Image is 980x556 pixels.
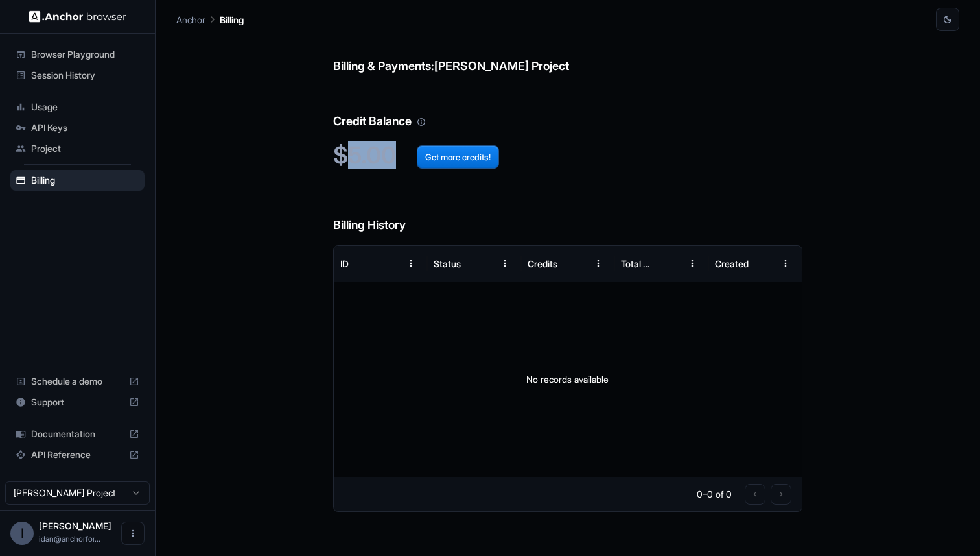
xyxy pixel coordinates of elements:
[31,121,139,134] span: API Keys
[528,258,557,269] div: Credits
[333,31,803,76] h6: Billing & Payments: [PERSON_NAME] Project
[31,174,139,187] span: Billing
[434,258,461,269] div: Status
[31,69,139,82] span: Session History
[470,252,493,275] button: Sort
[31,101,139,114] span: Usage
[399,252,423,275] button: Menu
[10,44,145,65] div: Browser Playground
[697,488,732,501] p: 0–0 of 0
[774,252,797,275] button: Menu
[220,13,244,27] p: Billing
[31,428,124,441] span: Documentation
[31,48,139,61] span: Browser Playground
[334,282,802,477] div: No records available
[31,142,139,155] span: Project
[10,444,145,465] div: API Reference
[39,534,100,544] span: idan@anchorforge.io
[10,522,34,545] div: I
[333,86,803,131] h6: Credit Balance
[10,170,145,191] div: Billing
[31,448,124,461] span: API Reference
[417,145,499,169] button: Get more credits!
[10,97,145,117] div: Usage
[39,520,111,531] span: Idan Raman
[681,252,704,275] button: Menu
[376,252,399,275] button: Sort
[587,252,610,275] button: Menu
[10,138,145,159] div: Project
[10,371,145,392] div: Schedule a demo
[10,424,145,444] div: Documentation
[751,252,774,275] button: Sort
[31,396,124,409] span: Support
[417,117,426,127] svg: Your credit balance will be consumed as you use the API. Visit the usage page to view a breakdown...
[29,10,126,23] img: Anchor Logo
[563,252,587,275] button: Sort
[176,13,205,27] p: Anchor
[176,12,244,27] nav: breadcrumb
[10,65,145,86] div: Session History
[340,258,349,269] div: ID
[657,252,681,275] button: Sort
[715,258,749,269] div: Created
[333,190,803,235] h6: Billing History
[121,522,145,545] button: Open menu
[31,375,124,388] span: Schedule a demo
[621,258,656,269] div: Total Cost
[10,392,145,413] div: Support
[10,117,145,138] div: API Keys
[333,141,803,169] h2: $5.00
[493,252,517,275] button: Menu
